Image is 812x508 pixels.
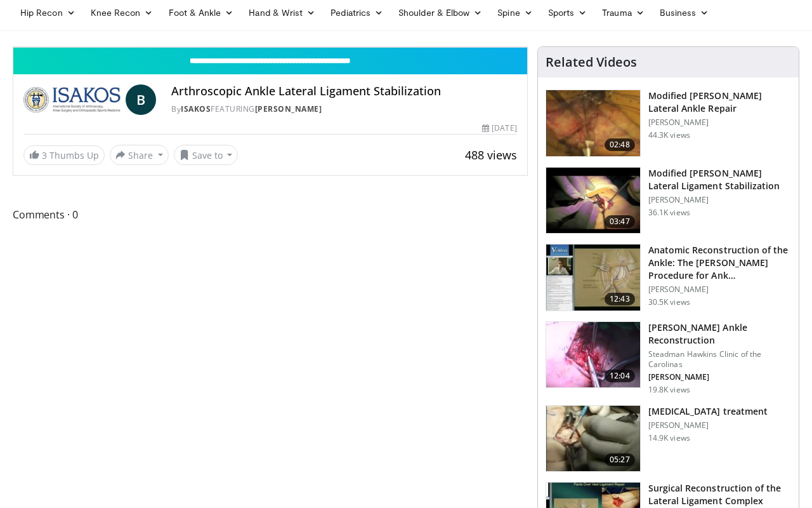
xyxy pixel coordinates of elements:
img: feAgcbrvkPN5ynqH4xMDoxOjA4MTsiGN_1.150x105_q85_crop-smart_upscale.jpg [546,322,640,388]
p: 30.5K views [648,297,690,307]
span: Comments 0 [13,206,528,223]
p: 44.3K views [648,130,690,140]
a: 12:04 [PERSON_NAME] Ankle Reconstruction Steadman Hawkins Clinic of the Carolinas [PERSON_NAME] 1... [546,321,791,395]
p: [PERSON_NAME] [648,420,768,431]
button: Save to [174,145,239,165]
h4: Related Videos [546,55,637,70]
p: 36.1K views [648,208,690,218]
h3: Surgical Reconstruction of the Lateral Ligament Complex [648,482,791,507]
img: 38788_0000_3.png.150x105_q85_crop-smart_upscale.jpg [546,90,640,156]
div: [DATE] [482,123,516,134]
a: 03:47 Modified [PERSON_NAME] Lateral Ligament Stabilization [PERSON_NAME] 36.1K views [546,167,791,234]
p: 19.8K views [648,385,690,395]
img: ISAKOS [23,84,121,115]
h3: [PERSON_NAME] Ankle Reconstruction [648,321,791,347]
a: [PERSON_NAME] [255,104,322,114]
div: By FEATURING [171,104,516,115]
a: 3 Thumbs Up [23,145,105,165]
button: Share [110,145,169,165]
p: [PERSON_NAME] [648,117,791,128]
span: 3 [42,149,47,161]
h3: Anatomic Reconstruction of the Ankle: The [PERSON_NAME] Procedure for Ank… [648,244,791,282]
img: 279206_0002_1.png.150x105_q85_crop-smart_upscale.jpg [546,244,640,311]
p: [PERSON_NAME] [648,372,791,382]
span: 03:47 [605,215,635,228]
img: Picture_9_13_2.png.150x105_q85_crop-smart_upscale.jpg [546,168,640,234]
h3: [MEDICAL_DATA] treatment [648,405,768,418]
video-js: Video Player [13,47,527,48]
a: 02:48 Modified [PERSON_NAME] Lateral Ankle Repair [PERSON_NAME] 44.3K views [546,90,791,157]
span: 05:27 [605,453,635,466]
p: [PERSON_NAME] [648,195,791,205]
p: [PERSON_NAME] [648,284,791,295]
a: B [126,84,156,115]
span: 12:04 [605,370,635,382]
a: 05:27 [MEDICAL_DATA] treatment [PERSON_NAME] 14.9K views [546,405,791,472]
p: 14.9K views [648,433,690,443]
span: 488 views [465,147,517,163]
span: 12:43 [605,293,635,305]
a: 12:43 Anatomic Reconstruction of the Ankle: The [PERSON_NAME] Procedure for Ank… [PERSON_NAME] 30... [546,244,791,311]
h3: Modified [PERSON_NAME] Lateral Ankle Repair [648,90,791,115]
a: ISAKOS [181,104,211,114]
h3: Modified [PERSON_NAME] Lateral Ligament Stabilization [648,167,791,192]
span: 02:48 [605,138,635,151]
h4: Arthroscopic Ankle Lateral Ligament Stabilization [171,84,516,98]
p: Steadman Hawkins Clinic of the Carolinas [648,349,791,370]
img: gobbi_1_3.png.150x105_q85_crop-smart_upscale.jpg [546,406,640,472]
